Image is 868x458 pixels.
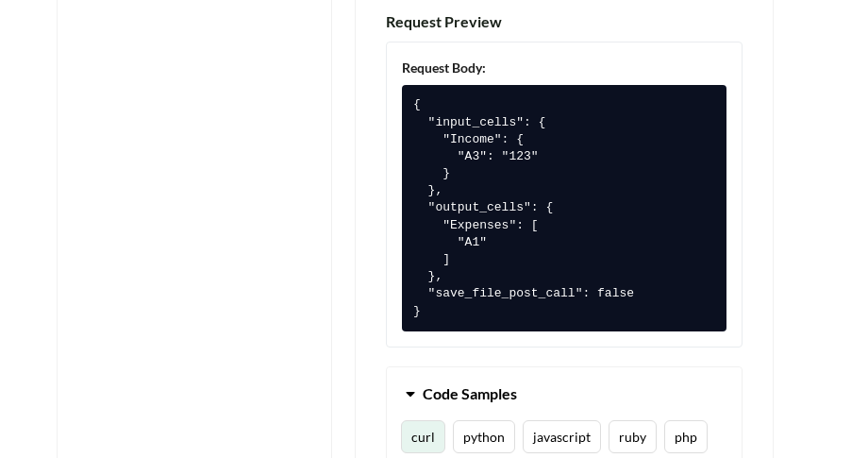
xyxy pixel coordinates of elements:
button: php [664,420,708,453]
button: javascript [523,420,601,453]
button: python [453,420,515,453]
pre: { "input_cells": { "Income": { "A3": "123" } }, "output_cells": { "Expenses": [ "A1" ] }, "save_f... [402,85,726,331]
button: Code Samples [387,367,742,420]
button: curl [401,420,445,453]
div: Request Body: [402,58,726,77]
button: ruby [609,420,657,453]
h3: Request Preview [386,12,743,30]
span: Code Samples [423,384,517,402]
